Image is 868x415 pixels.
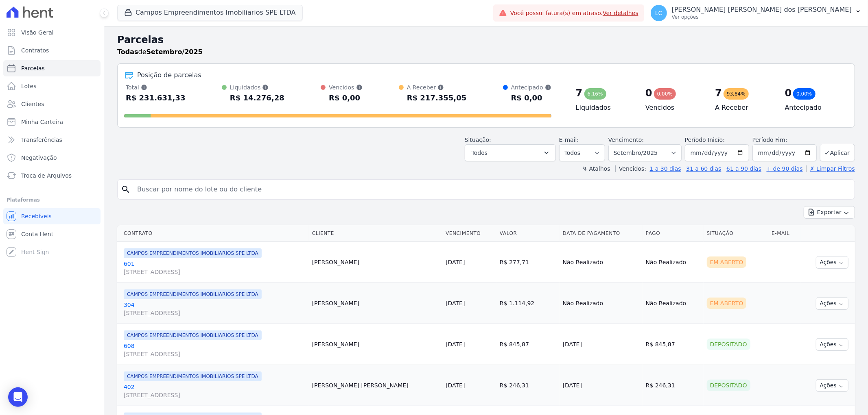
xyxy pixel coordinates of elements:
th: Pago [643,225,704,242]
div: R$ 0,00 [329,91,362,104]
label: Vencimento: [608,137,644,143]
a: [DATE] [446,382,465,389]
a: ✗ Limpar Filtros [806,165,855,172]
input: Buscar por nome do lote ou do cliente [132,181,851,198]
div: Antecipado [511,83,551,91]
h4: A Receber [715,103,772,113]
th: Cliente [309,225,442,242]
span: Visão Geral [21,28,54,37]
span: [STREET_ADDRESS] [124,391,306,399]
h4: Antecipado [785,103,842,113]
span: Clientes [21,100,44,108]
a: 601[STREET_ADDRESS] [124,260,306,276]
span: CAMPOS EMPREENDIMENTOS IMOBILIARIOS SPE LTDA [124,248,262,258]
div: 7 [576,87,583,100]
span: Contratos [21,46,49,54]
a: + de 90 dias [767,165,803,172]
a: Recebíveis [3,208,101,224]
div: Posição de parcelas [137,70,201,80]
td: R$ 1.114,92 [496,283,560,324]
span: Conta Hent [21,230,53,238]
td: Não Realizado [643,242,704,283]
span: CAMPOS EMPREENDIMENTOS IMOBILIARIOS SPE LTDA [124,289,262,299]
div: 6,16% [584,88,606,100]
span: Troca de Arquivos [21,172,72,180]
span: Negativação [21,154,57,162]
a: 402[STREET_ADDRESS] [124,383,306,399]
div: Total [126,83,186,91]
td: [DATE] [560,324,643,365]
div: 0 [785,87,792,100]
div: R$ 217.355,05 [407,91,467,104]
div: 0 [645,87,652,100]
span: [STREET_ADDRESS] [124,309,306,317]
div: Plataformas [7,195,97,205]
div: Em Aberto [707,256,747,268]
label: Período Inicío: [685,137,725,143]
td: R$ 246,31 [643,365,704,406]
span: Minha Carteira [21,118,63,126]
strong: Setembro/2025 [146,48,203,56]
span: Parcelas [21,64,45,72]
button: Ações [816,338,848,351]
a: Transferências [3,132,101,148]
div: R$ 14.276,28 [230,91,284,104]
th: E-mail [768,225,800,242]
div: 0,00% [793,88,815,100]
a: [DATE] [446,300,465,306]
a: Negativação [3,150,101,166]
div: Open Intercom Messenger [8,387,28,407]
a: [DATE] [446,341,465,348]
a: 1 a 30 dias [650,165,681,172]
td: R$ 277,71 [496,242,560,283]
td: R$ 845,87 [496,324,560,365]
span: Você possui fatura(s) em atraso. [510,9,638,17]
span: Recebíveis [21,212,52,220]
th: Contrato [117,225,309,242]
p: Ver opções [672,14,852,20]
td: [PERSON_NAME] [PERSON_NAME] [309,365,442,406]
td: [PERSON_NAME] [309,242,442,283]
span: Transferências [21,136,62,144]
td: Não Realizado [643,283,704,324]
th: Situação [704,225,769,242]
span: CAMPOS EMPREENDIMENTOS IMOBILIARIOS SPE LTDA [124,372,262,381]
label: ↯ Atalhos [582,165,610,172]
strong: Todas [117,48,138,56]
button: Ações [816,256,848,269]
div: Liquidados [230,83,284,91]
span: [STREET_ADDRESS] [124,268,306,276]
div: 93,84% [724,88,749,100]
a: 304[STREET_ADDRESS] [124,301,306,317]
span: Lotes [21,82,37,90]
button: LC [PERSON_NAME] [PERSON_NAME] dos [PERSON_NAME] Ver opções [644,2,868,24]
h2: Parcelas [117,33,855,47]
th: Valor [496,225,560,242]
a: Visão Geral [3,24,101,41]
label: Período Fim: [752,136,817,144]
button: Campos Empreendimentos Imobiliarios SPE LTDA [117,5,303,20]
button: Aplicar [820,144,855,161]
td: R$ 246,31 [496,365,560,406]
td: [PERSON_NAME] [309,283,442,324]
div: Depositado [707,339,750,350]
div: Depositado [707,380,750,391]
div: 0,00% [654,88,676,100]
button: Todos [465,144,556,161]
h4: Liquidados [576,103,632,113]
div: R$ 0,00 [511,91,551,104]
a: 61 a 90 dias [726,165,761,172]
a: Conta Hent [3,226,101,242]
h4: Vencidos [645,103,702,113]
span: LC [655,10,662,16]
td: Não Realizado [560,242,643,283]
td: [DATE] [560,365,643,406]
div: Em Aberto [707,298,747,309]
p: [PERSON_NAME] [PERSON_NAME] dos [PERSON_NAME] [672,6,852,14]
div: 7 [715,87,722,100]
td: [PERSON_NAME] [309,324,442,365]
div: A Receber [407,83,467,91]
a: Ver detalhes [603,10,638,16]
label: Situação: [465,137,491,143]
label: Vencidos: [615,165,646,172]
